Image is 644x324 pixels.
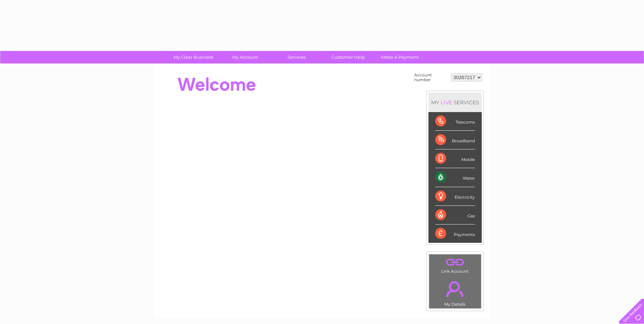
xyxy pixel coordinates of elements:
div: Water [435,168,475,187]
div: Electricity [435,187,475,206]
a: Make A Payment [372,51,428,64]
div: MY SERVICES [428,93,482,112]
a: Customer Help [320,51,376,64]
a: My Clear Business [165,51,221,64]
td: Account number [412,71,449,84]
div: Broadband [435,131,475,149]
a: . [431,256,479,268]
div: Payments [435,224,475,243]
div: Mobile [435,149,475,168]
td: Link Account [429,254,481,275]
a: Services [269,51,325,64]
div: LIVE [439,99,454,106]
div: Gas [435,206,475,224]
a: . [431,277,479,301]
div: Telecoms [435,112,475,131]
a: My Account [217,51,273,64]
td: My Details [429,275,481,309]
